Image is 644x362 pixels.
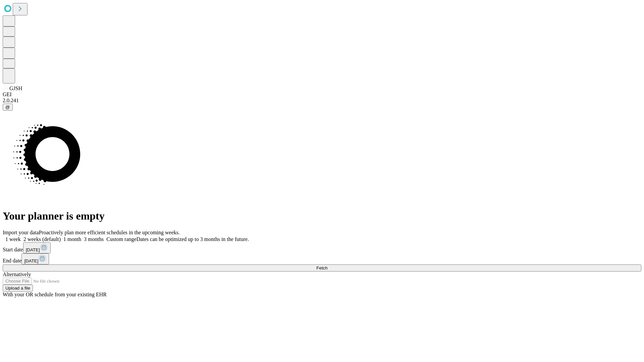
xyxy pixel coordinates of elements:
span: 3 months [84,236,104,242]
button: @ [3,104,13,111]
button: Fetch [3,264,641,271]
div: GEI [3,92,641,98]
span: 2 weeks (default) [23,236,61,242]
div: End date [3,253,641,264]
button: Upload a file [3,285,33,292]
span: [DATE] [26,247,40,252]
span: Dates can be optimized up to 3 months in the future. [137,236,249,242]
button: [DATE] [23,242,51,253]
div: 2.0.241 [3,98,641,104]
h1: Your planner is empty [3,210,641,222]
div: Start date [3,242,641,253]
span: [DATE] [24,258,38,263]
span: Import your data [3,230,39,235]
span: Alternatively [3,271,31,277]
span: @ [5,105,10,110]
span: With your OR schedule from your existing EHR [3,292,107,297]
span: 1 week [5,236,21,242]
span: GJSH [9,85,22,91]
span: Proactively plan more efficient schedules in the upcoming weeks. [39,230,180,235]
span: Fetch [316,265,327,270]
span: Custom range [106,236,136,242]
span: 1 month [63,236,81,242]
button: [DATE] [21,253,49,264]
